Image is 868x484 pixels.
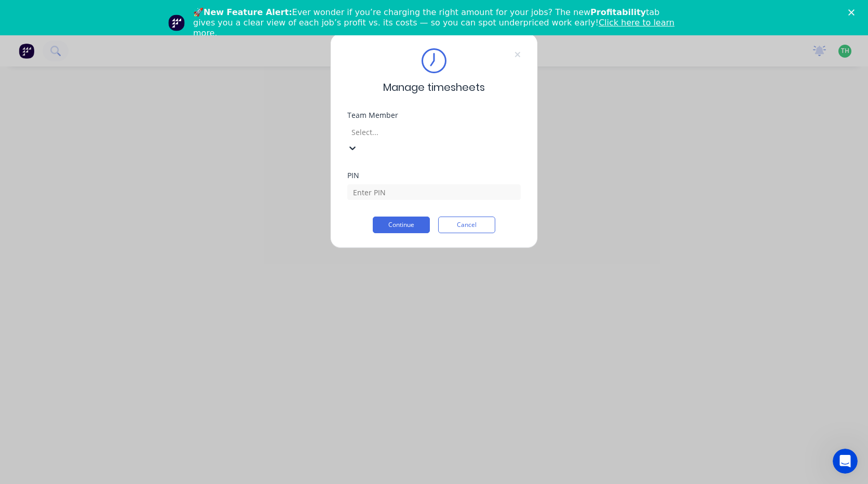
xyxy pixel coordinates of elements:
[833,449,858,474] iframe: Intercom live chat
[848,9,859,16] div: Close
[347,172,521,179] div: PIN
[204,7,292,17] b: New Feature Alert:
[347,112,521,119] div: Team Member
[168,15,185,31] img: Profile image for Team
[193,18,674,38] a: Click here to learn more.
[590,7,646,17] b: Profitability
[438,217,495,233] button: Cancel
[193,7,683,38] div: 🚀 Ever wonder if you’re charging the right amount for your jobs? The new tab gives you a clear vi...
[383,79,485,95] span: Manage timesheets
[347,184,521,200] input: Enter PIN
[373,217,430,233] button: Continue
